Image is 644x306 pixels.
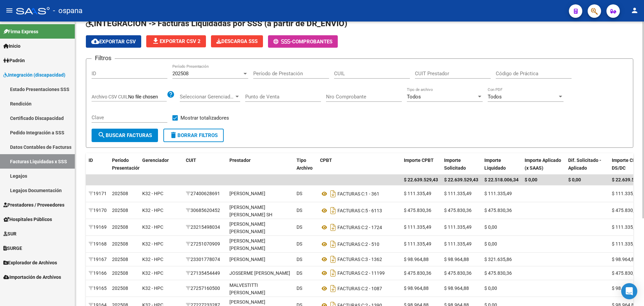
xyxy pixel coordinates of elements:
[484,241,497,247] span: $ 0,00
[169,131,177,139] mat-icon: delete
[89,207,107,214] div: 19170
[407,94,421,100] span: Todos
[297,270,302,276] span: DS
[294,153,317,183] datatable-header-cell: Tipo Archivo
[172,71,189,77] span: 202508
[441,153,482,183] datatable-header-cell: Importe Solicitado
[98,132,152,138] span: Buscar Facturas
[112,158,141,171] span: Período Presentación
[142,270,163,276] span: K32 - HPC
[3,42,20,50] span: Inicio
[484,191,512,196] span: $ 111.335,49
[404,241,431,247] span: $ 111.335,49
[404,270,431,276] span: $ 475.830,36
[89,223,107,231] div: 19169
[404,191,431,196] span: $ 111.335,49
[186,256,224,263] div: 23301778074
[92,129,158,142] button: Buscar Facturas
[297,257,302,262] span: DS
[404,286,429,291] span: $ 98.964,88
[3,57,25,64] span: Padrón
[3,71,65,79] span: Integración (discapacidad)
[337,286,365,291] span: FACTURAS C:
[140,153,183,183] datatable-header-cell: Gerenciador
[337,225,365,230] span: FACTURAS C:
[109,153,140,183] datatable-header-cell: Período Presentación
[211,35,263,47] button: Descarga SSS
[211,35,263,48] app-download-masive: Descarga masiva de comprobantes (adjuntos)
[268,35,338,48] button: -Comprobantes
[92,53,115,63] h3: Filtros
[89,269,107,277] div: 19166
[612,257,637,262] span: $ 98.964,88
[484,270,512,276] span: $ 475.830,36
[444,241,472,247] span: $ 111.335,49
[3,216,52,223] span: Hospitales Públicos
[484,177,519,182] span: $ 22.518.006,34
[91,37,99,45] mat-icon: cloud_download
[482,153,522,183] datatable-header-cell: Importe Liquidado
[152,37,160,45] mat-icon: file_download
[484,286,497,291] span: $ 0,00
[86,35,141,48] button: Exportar CSV
[329,205,337,216] i: Descargar documento
[91,39,136,45] span: Exportar CSV
[152,38,201,44] span: Exportar CSV 2
[142,224,163,230] span: K32 - HPC
[612,208,639,213] span: $ 475.830,36
[89,256,107,263] div: 19167
[273,39,292,45] span: -
[186,223,224,231] div: 23215498034
[3,245,22,252] span: SURGE
[444,208,472,213] span: $ 475.830,36
[112,241,128,247] span: 202508
[142,286,163,291] span: K32 - HPC
[320,222,398,233] div: 2 - 1724
[401,153,441,183] datatable-header-cell: Importe CPBT
[142,241,163,247] span: K32 - HPC
[229,256,265,263] div: [PERSON_NAME]
[112,286,128,291] span: 202508
[163,129,224,142] button: Borrar Filtros
[329,239,337,250] i: Descargar documento
[86,153,109,183] datatable-header-cell: ID
[320,268,398,278] div: 2 - 11199
[444,224,472,230] span: $ 111.335,49
[484,208,512,213] span: $ 475.830,36
[229,204,291,219] div: [PERSON_NAME] [PERSON_NAME] SH
[337,208,365,213] span: FACTURAS C:
[186,285,224,292] div: 27257160500
[297,241,302,247] span: DS
[317,153,401,183] datatable-header-cell: CPBT
[297,224,302,230] span: DS
[337,270,365,276] span: FACTURAS C:
[612,286,637,291] span: $ 98.964,88
[186,190,224,198] div: 27400628691
[89,285,107,292] div: 19165
[142,257,163,262] span: K32 - HPC
[128,94,167,100] input: Archivo CSV CUIL
[229,190,265,198] div: [PERSON_NAME]
[404,224,431,230] span: $ 111.335,49
[320,239,398,250] div: 2 - 510
[329,188,337,199] i: Descargar documento
[229,269,290,277] div: JOSSERME [PERSON_NAME]
[169,132,218,138] span: Borrar Filtros
[444,270,472,276] span: $ 475.830,36
[3,230,16,237] span: SUR
[488,94,502,100] span: Todos
[404,208,431,213] span: $ 475.830,36
[444,191,472,196] span: $ 111.335,49
[612,270,639,276] span: $ 475.830,36
[98,131,106,139] mat-icon: search
[5,6,13,14] mat-icon: menu
[89,240,107,248] div: 19168
[329,268,337,278] i: Descargar documento
[183,153,227,183] datatable-header-cell: CUIT
[292,39,332,45] span: Comprobantes
[444,286,469,291] span: $ 98.964,88
[320,158,332,163] span: CPBT
[216,38,258,44] span: Descarga SSS
[404,257,429,262] span: $ 98.964,88
[484,158,506,171] span: Importe Liquidado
